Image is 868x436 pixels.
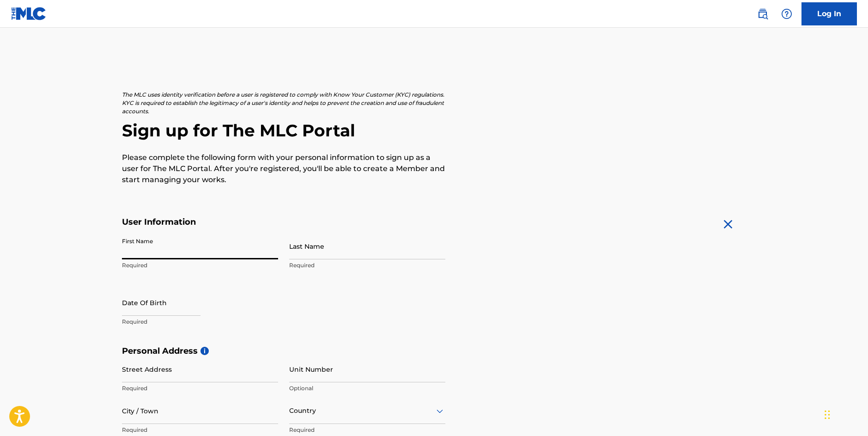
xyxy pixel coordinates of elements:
[122,346,747,356] h5: Personal Address
[122,91,445,116] p: The MLC uses identity verification before a user is registered to comply with Know Your Customer ...
[122,426,278,434] p: Required
[122,217,445,227] h5: User Information
[781,8,792,19] img: help
[289,426,445,434] p: Required
[122,120,747,141] h2: Sign up for The MLC Portal
[289,261,445,270] p: Required
[721,217,735,232] img: close
[200,347,209,355] span: i
[289,384,445,393] p: Optional
[122,384,278,393] p: Required
[122,261,278,270] p: Required
[122,318,278,326] p: Required
[122,152,445,185] p: Please complete the following form with your personal information to sign up as a user for The ML...
[753,5,772,23] a: Public Search
[11,7,47,20] img: MLC Logo
[757,8,768,19] img: search
[777,5,796,23] div: Help
[825,401,830,429] div: Drag
[801,2,857,25] a: Log In
[822,392,868,436] iframe: Chat Widget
